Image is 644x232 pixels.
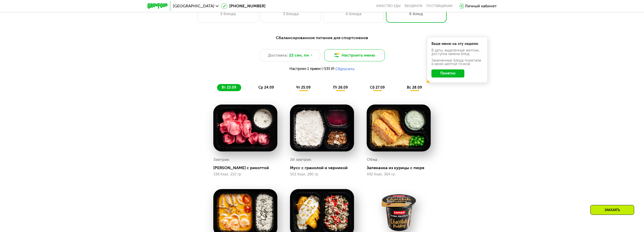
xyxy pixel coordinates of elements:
[407,85,422,90] span: вс 28.09
[370,85,385,90] span: сб 27.09
[289,67,334,71] span: Настроен 1 прием (-535 ₽)
[172,35,472,41] div: Сбалансированное питание для спортсменов
[431,42,483,46] div: Ваше меню на эту неделю
[367,172,431,176] div: 492 Ккал, 364 гр
[266,11,316,17] div: 3 блюда
[290,165,358,170] div: Мусс с гранолой и черникой
[289,52,309,58] span: 22 сен, пн
[465,3,497,9] div: Личный кабинет
[367,156,377,163] div: Обед
[335,66,355,71] button: Сбросить
[222,85,236,90] span: вт 23.09
[391,11,441,17] div: 6 блюд
[431,49,483,56] div: В даты, выделенные желтым, доступна замена блюд.
[431,59,483,66] div: Заменённые блюда пометили в меню жёлтой точкой.
[324,49,385,61] button: Настроить меню
[258,85,274,90] span: ср 24.09
[426,4,452,8] div: поставщикам
[213,165,281,170] div: [PERSON_NAME] с рикоттой
[290,172,354,176] div: 502 Ккал, 280 гр
[367,165,435,170] div: Запеканка из курицы с пюре
[296,85,310,90] span: чт 25.09
[431,69,464,78] button: Понятно
[290,156,311,163] div: 2й завтрак
[173,4,214,8] span: [GEOGRAPHIC_DATA]
[221,3,265,9] a: [PHONE_NUMBER]
[213,172,277,176] div: 338 Ккал, 210 гр
[213,156,229,163] div: Завтрак
[328,11,379,17] div: 4 блюда
[376,4,401,8] a: Качество еды
[268,52,288,58] span: Доставка:
[590,205,634,215] div: Заказать
[203,11,253,17] div: 3 блюда
[333,85,348,90] span: пт 26.09
[405,4,422,8] a: Вендинги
